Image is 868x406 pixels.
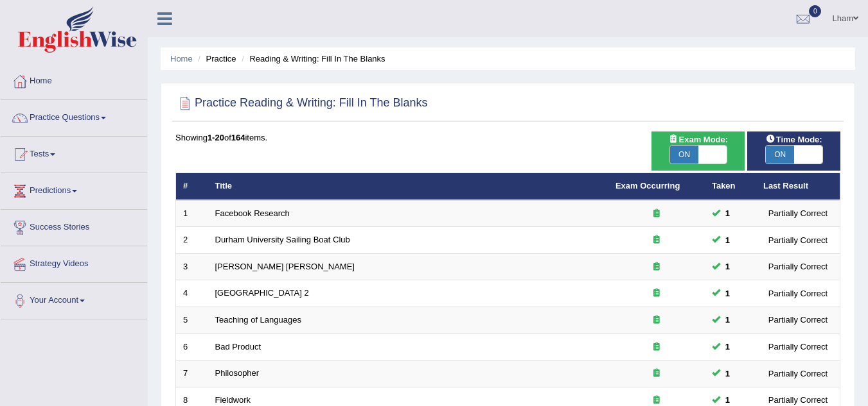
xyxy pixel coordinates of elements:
div: Exam occurring question [616,368,698,380]
li: Reading & Writing: Fill In The Blanks [238,53,385,65]
div: Exam occurring question [616,314,698,326]
th: Last Result [756,173,840,200]
a: Home [170,54,193,63]
div: Partially Correct [763,340,833,353]
td: 2 [176,227,208,254]
a: Predictions [1,173,147,205]
span: ON [766,146,794,164]
a: Fieldwork [215,395,251,405]
h2: Practice Reading & Writing: Fill In The Blanks [175,94,428,113]
a: Bad Product [215,342,261,351]
div: Exam occurring question [616,208,698,220]
div: Exam occurring question [616,234,698,246]
td: 6 [176,334,208,360]
span: You cannot take this question anymore [720,207,735,220]
td: 7 [176,360,208,387]
th: Taken [705,173,756,200]
a: Strategy Videos [1,246,147,278]
a: Teaching of Languages [215,315,301,325]
td: 4 [176,280,208,307]
td: 3 [176,253,208,280]
a: Philosopher [215,368,260,378]
div: Partially Correct [763,313,833,326]
div: Exam occurring question [616,261,698,273]
th: Title [208,173,608,200]
div: Partially Correct [763,287,833,300]
a: Facebook Research [215,208,290,218]
td: 5 [176,307,208,334]
b: 1-20 [208,133,224,142]
span: 0 [809,5,822,17]
a: [GEOGRAPHIC_DATA] 2 [215,288,309,298]
a: Durham University Sailing Boat Club [215,235,350,244]
div: Exam occurring question [616,341,698,353]
a: Exam Occurring [616,181,680,190]
span: You cannot take this question anymore [720,260,735,273]
span: You cannot take this question anymore [720,340,735,353]
div: Show exams occurring in exams [651,131,745,171]
span: You cannot take this question anymore [720,367,735,380]
td: 1 [176,200,208,227]
a: Tests [1,137,147,169]
a: Success Stories [1,210,147,242]
a: Your Account [1,283,147,315]
a: Home [1,63,147,96]
span: ON [670,146,698,164]
span: You cannot take this question anymore [720,313,735,326]
a: Practice Questions [1,100,147,132]
div: Partially Correct [763,207,833,220]
div: Showing of items. [175,131,840,144]
span: You cannot take this question anymore [720,287,735,300]
span: Exam Mode: [663,133,732,146]
div: Partially Correct [763,367,833,380]
div: Partially Correct [763,233,833,247]
div: Exam occurring question [616,287,698,300]
a: [PERSON_NAME] [PERSON_NAME] [215,262,355,271]
span: You cannot take this question anymore [720,233,735,247]
span: Time Mode: [761,133,828,146]
div: Partially Correct [763,260,833,273]
th: # [176,173,208,200]
b: 164 [231,133,245,142]
li: Practice [195,53,236,65]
